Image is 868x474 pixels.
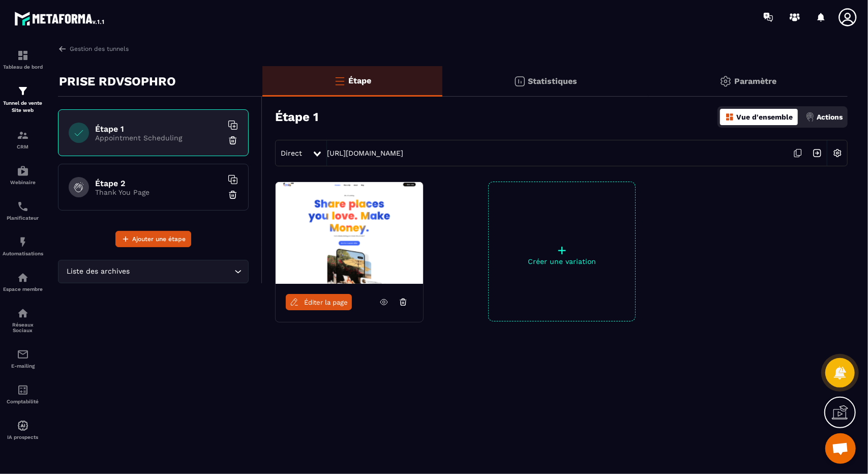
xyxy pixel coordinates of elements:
img: dashboard-orange.40269519.svg [725,112,734,122]
p: Appointment Scheduling [95,134,222,142]
p: Automatisations [3,251,43,256]
p: Espace membre [3,286,43,292]
img: automations [17,272,29,284]
span: Liste des archives [65,266,132,277]
img: scheduler [17,200,29,213]
p: Thank You Page [95,188,222,196]
p: Statistiques [528,76,578,86]
p: Réseaux Sociaux [3,322,43,333]
a: formationformationCRM [3,122,43,157]
a: automationsautomationsEspace membre [3,264,43,300]
img: formation [17,49,29,62]
a: automationsautomationsAutomatisations [3,228,43,264]
a: [URL][DOMAIN_NAME] [327,149,403,157]
img: bars-o.4a397970.svg [334,75,346,87]
a: Éditer la page [286,294,352,310]
h6: Étape 2 [95,179,222,188]
p: IA prospects [3,434,43,440]
span: Éditer la page [304,299,348,306]
h3: Étape 1 [275,110,318,124]
span: Direct [281,149,302,157]
a: emailemailE-mailing [3,341,43,376]
img: actions.d6e523a2.png [805,112,815,122]
p: E-mailing [3,363,43,369]
img: email [17,348,29,361]
p: Vue d'ensemble [736,113,793,121]
a: schedulerschedulerPlanificateur [3,193,43,228]
img: social-network [17,307,29,319]
p: PRISE RDVSOPHRO [59,71,176,92]
p: Étape [348,76,371,85]
img: trash [228,190,238,200]
p: + [489,243,635,257]
img: stats.20deebd0.svg [514,75,526,87]
img: trash [228,135,238,145]
h6: Étape 1 [95,124,222,134]
img: accountant [17,384,29,396]
a: formationformationTunnel de vente Site web [3,77,43,122]
p: Webinaire [3,180,43,185]
div: Search for option [58,260,249,283]
a: Ouvrir le chat [825,433,856,464]
img: automations [17,236,29,248]
p: Paramètre [734,76,776,86]
p: Comptabilité [3,399,43,404]
span: Ajouter une étape [132,234,186,244]
a: accountantaccountantComptabilité [3,376,43,412]
img: formation [17,129,29,141]
img: automations [17,165,29,177]
p: Actions [817,113,843,121]
input: Search for option [132,266,232,277]
p: Planificateur [3,215,43,221]
img: image [276,182,423,284]
p: Tunnel de vente Site web [3,100,43,114]
img: arrow [58,44,67,53]
img: formation [17,85,29,97]
p: Créer une variation [489,257,635,265]
a: social-networksocial-networkRéseaux Sociaux [3,300,43,341]
img: logo [14,9,106,27]
a: formationformationTableau de bord [3,42,43,77]
img: arrow-next.bcc2205e.svg [807,143,827,163]
button: Ajouter une étape [115,231,191,247]
a: Gestion des tunnels [58,44,129,53]
img: setting-gr.5f69749f.svg [720,75,732,87]
img: automations [17,420,29,432]
p: CRM [3,144,43,150]
p: Tableau de bord [3,64,43,70]
a: automationsautomationsWebinaire [3,157,43,193]
img: setting-w.858f3a88.svg [828,143,847,163]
